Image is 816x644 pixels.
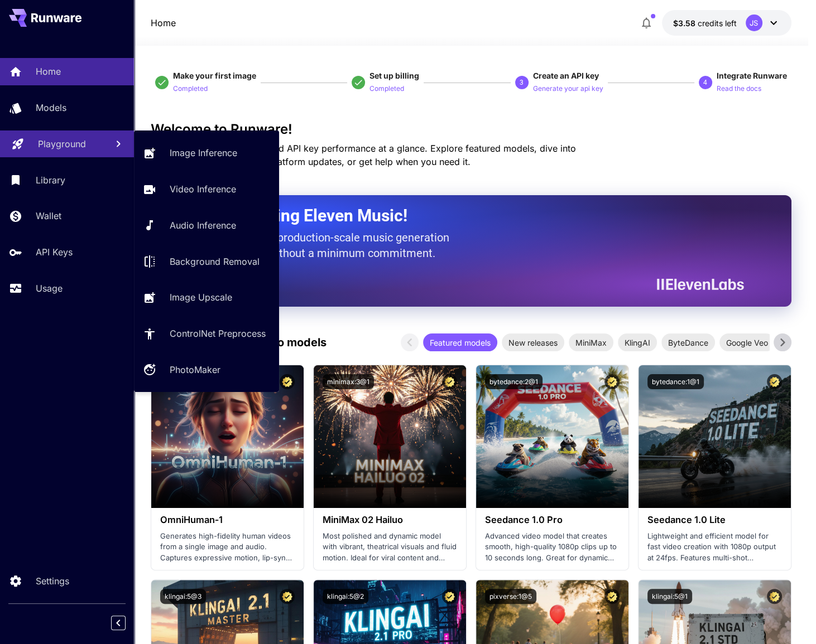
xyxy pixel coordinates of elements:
p: Models [36,101,66,114]
span: Create an API key [533,71,599,80]
button: Certified Model – Vetted for best performance and includes a commercial license. [767,589,782,604]
button: klingai:5@3 [160,589,206,604]
a: Video Inference [134,176,279,203]
p: Library [36,173,65,187]
span: KlingAI [618,337,657,348]
p: The only way to get production-scale music generation from Eleven Labs without a minimum commitment. [179,230,458,261]
p: Generates high-fidelity human videos from a single image and audio. Captures expressive motion, l... [160,531,295,564]
a: Audio Inference [134,212,279,239]
span: Google Veo [719,337,775,348]
h3: MiniMax 02 Hailuo [323,515,457,525]
h3: Welcome to Runware! [151,122,791,137]
h3: Seedance 1.0 Pro [485,515,620,525]
p: ControlNet Preprocess [170,327,266,340]
p: Home [36,65,61,78]
p: Playground [38,137,86,151]
button: Certified Model – Vetted for best performance and includes a commercial license. [767,374,782,389]
p: Settings [36,574,69,588]
span: $3.58 [673,18,698,28]
img: alt [151,365,304,508]
p: 3 [520,78,524,88]
p: Completed [369,84,404,94]
span: Check out your usage stats and API key performance at a glance. Explore featured models, dive int... [151,143,576,167]
button: minimax:3@1 [323,374,374,389]
span: credits left [698,18,737,28]
button: klingai:5@2 [323,589,368,604]
p: Read the docs [717,84,761,94]
a: ControlNet Preprocess [134,320,279,347]
span: MiniMax [569,337,613,348]
p: Most polished and dynamic model with vibrant, theatrical visuals and fluid motion. Ideal for vira... [323,531,457,564]
img: alt [476,365,628,508]
h3: Seedance 1.0 Lite [647,515,782,525]
div: $3.57938 [673,17,737,29]
span: ByteDance [661,337,715,348]
p: Image Inference [170,146,237,159]
a: Image Upscale [134,284,279,311]
h3: OmniHuman‑1 [160,515,295,525]
button: bytedance:1@1 [647,374,704,389]
span: Featured models [423,337,497,348]
button: bytedance:2@1 [485,374,543,389]
button: klingai:5@1 [647,589,692,604]
p: Wallet [36,209,61,222]
nav: breadcrumb [151,16,176,30]
a: PhotoMaker [134,356,279,384]
span: Set up billing [369,71,419,80]
p: Background Removal [170,255,260,268]
div: JS [746,14,762,31]
a: Background Removal [134,248,279,275]
a: Image Inference [134,139,279,167]
p: Home [151,16,176,30]
button: Certified Model – Vetted for best performance and includes a commercial license. [604,589,620,604]
p: PhotoMaker [170,363,220,376]
span: Make your first image [173,71,256,80]
img: alt [314,365,466,508]
p: Usage [36,282,63,295]
p: API Keys [36,245,73,259]
button: Certified Model – Vetted for best performance and includes a commercial license. [442,589,457,604]
button: Collapse sidebar [111,616,126,630]
button: Certified Model – Vetted for best performance and includes a commercial license. [280,374,295,389]
h2: Now Supporting Eleven Music! [179,205,736,226]
div: Collapse sidebar [119,613,134,633]
p: Generate your api key [533,84,603,94]
p: Image Upscale [170,290,232,304]
p: Audio Inference [170,219,236,232]
p: Lightweight and efficient model for fast video creation with 1080p output at 24fps. Features mult... [647,531,782,564]
button: pixverse:1@5 [485,589,536,604]
span: Integrate Runware [717,71,787,80]
p: Completed [173,84,208,94]
span: New releases [502,337,564,348]
p: 4 [703,78,707,88]
button: $3.57938 [662,10,791,36]
button: Certified Model – Vetted for best performance and includes a commercial license. [442,374,457,389]
button: Certified Model – Vetted for best performance and includes a commercial license. [604,374,620,389]
p: Video Inference [170,182,236,196]
img: alt [639,365,791,508]
button: Certified Model – Vetted for best performance and includes a commercial license. [280,589,295,604]
p: Advanced video model that creates smooth, high-quality 1080p clips up to 10 seconds long. Great f... [485,531,620,564]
